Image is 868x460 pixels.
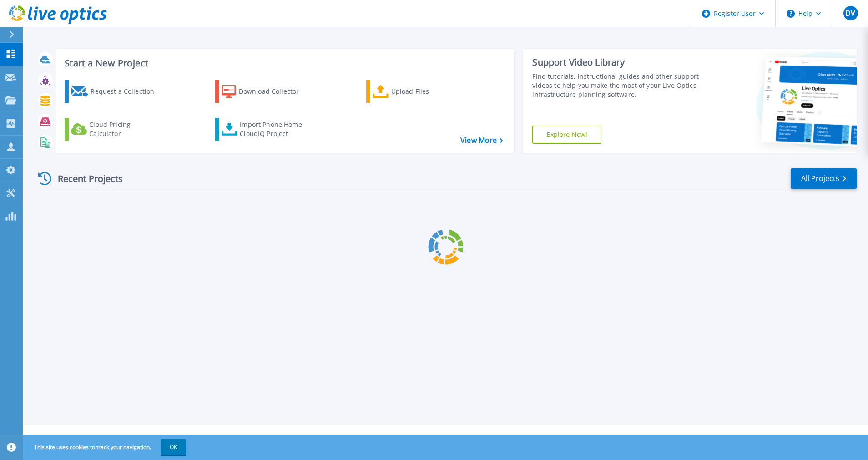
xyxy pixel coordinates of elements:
h3: Start a New Project [65,58,503,68]
div: Cloud Pricing Calculator [89,120,162,138]
div: Download Collector [239,82,312,101]
div: Request a Collection [91,82,163,101]
div: Recent Projects [35,167,135,190]
a: All Projects [791,168,857,189]
span: This site uses cookies to track your navigation. [25,439,186,455]
a: Download Collector [215,80,317,103]
div: Support Video Library [532,56,702,68]
div: Find tutorials, instructional guides and other support videos to help you make the most of your L... [532,72,702,99]
a: Cloud Pricing Calculator [65,118,166,141]
div: Import Phone Home CloudIQ Project [240,120,311,138]
span: DV [845,10,855,17]
a: Upload Files [366,80,468,103]
button: OK [161,439,186,455]
a: View More [460,136,503,145]
a: Explore Now! [532,126,601,144]
a: Request a Collection [65,80,166,103]
div: Upload Files [391,82,464,101]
